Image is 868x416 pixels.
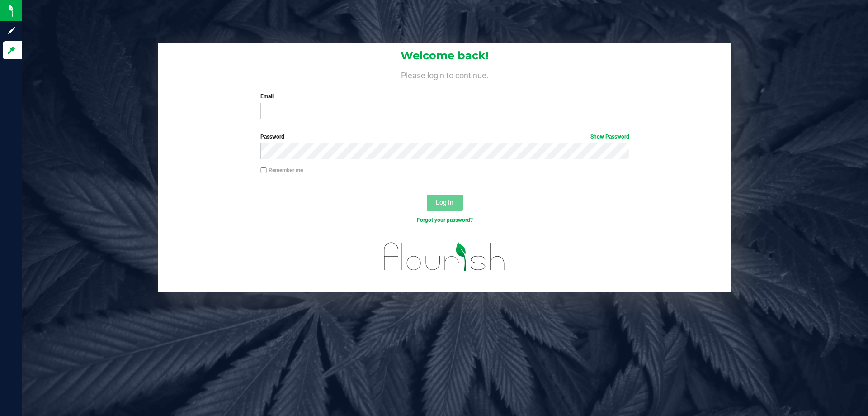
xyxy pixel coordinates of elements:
[158,50,731,62] h1: Welcome back!
[260,92,629,100] label: Email
[260,166,303,174] label: Remember me
[417,217,473,223] a: Forgot your password?
[427,195,463,211] button: Log In
[158,69,731,80] h4: Please login to continue.
[7,46,16,55] inline-svg: Log in
[260,167,267,174] input: Remember me
[436,199,453,206] span: Log In
[7,26,16,35] inline-svg: Sign up
[373,234,516,280] img: flourish_logo.svg
[590,134,629,140] a: Show Password
[260,134,284,140] span: Password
